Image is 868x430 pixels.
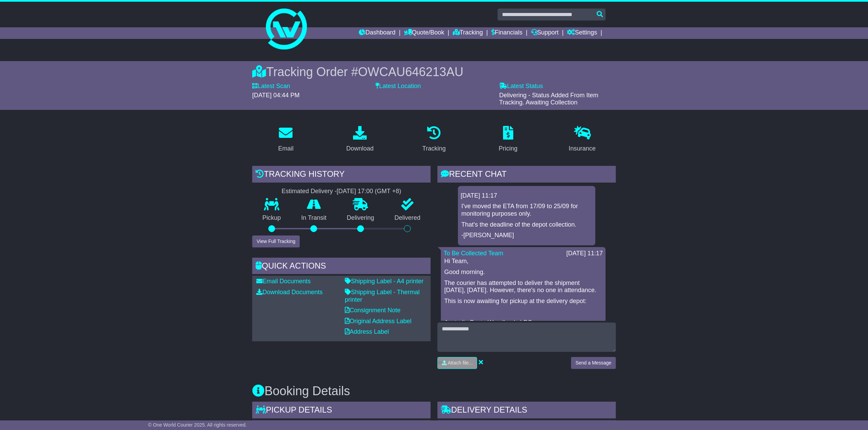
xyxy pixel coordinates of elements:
p: This is now awaiting for pickup at the delivery depot: [444,298,602,305]
div: Quick Actions [252,258,431,276]
div: Tracking Order # [252,64,616,79]
a: Insurance [564,124,600,156]
div: [DATE] 17:00 (GMT +8) [337,188,401,195]
div: [DATE] 11:17 [566,250,603,257]
p: Hi Team, [444,258,602,265]
a: Shipping Label - Thermal printer [345,289,420,303]
div: Email [278,144,294,153]
a: Tracking [418,124,450,156]
div: Insurance [569,144,596,153]
p: That's the deadline of the depot collection. [461,221,592,229]
div: Tracking [422,144,446,153]
p: -[PERSON_NAME] [461,232,592,239]
a: Dashboard [359,27,395,39]
button: Send a Message [571,357,616,369]
button: View Full Tracking [252,235,300,247]
label: Latest Scan [252,83,290,90]
p: The courier has attempted to deliver the shipment [DATE], [DATE]. However, there's no one in atte... [444,279,602,294]
p: Pickup [252,214,291,222]
a: Support [531,27,559,39]
a: Financials [491,27,523,39]
a: Address Label [345,328,389,335]
p: I've moved the ETA from 17/09 to 25/09 for monitoring purposes only. [461,203,592,217]
a: Tracking [453,27,483,39]
span: [DATE] 04:44 PM [252,92,300,99]
a: Settings [567,27,597,39]
a: Shipping Label - A4 printer [345,278,423,285]
a: Email [274,124,298,156]
div: Estimated Delivery - [252,188,431,195]
span: OWCAU646213AU [358,65,463,79]
a: Download Documents [256,289,323,296]
div: Download [346,144,374,153]
a: Consignment Note [345,307,401,314]
div: [DATE] 11:17 [461,192,593,200]
label: Latest Status [499,83,543,90]
a: Download [342,124,378,156]
p: Delivered [384,214,431,222]
span: © One World Courier 2025. All rights reserved. [148,422,247,428]
a: Original Address Label [345,318,411,325]
a: Quote/Book [404,27,444,39]
p: Delivering [337,214,384,222]
p: In Transit [291,214,337,222]
div: Pricing [499,144,517,153]
a: Pricing [494,124,522,156]
div: Tracking history [252,166,431,184]
p: Australia Post - Woodlands LPO [444,319,602,327]
a: To Be Collected Team [444,250,503,257]
span: Delivering - Status Added From Item Tracking. Awaiting Collection [499,92,598,106]
p: Good morning. [444,269,602,276]
a: Email Documents [256,278,311,285]
label: Latest Location [376,83,421,90]
h3: Booking Details [252,384,616,398]
div: Delivery Details [437,402,616,420]
div: Pickup Details [252,402,431,420]
div: RECENT CHAT [437,166,616,184]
